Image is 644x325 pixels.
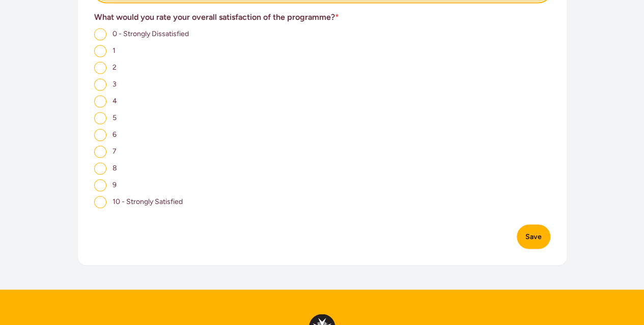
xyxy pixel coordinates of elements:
span: 9 [113,181,117,189]
input: 10 - Strongly Satisfied [94,196,106,208]
h3: What would you rate your overall satisfaction of the programme? [94,11,550,23]
span: 1 [113,46,116,55]
span: 2 [113,63,117,72]
button: Save [517,224,550,249]
input: 0 - Strongly Dissatisfied [94,28,106,40]
input: 8 [94,162,106,174]
span: 6 [113,130,117,139]
span: 7 [113,147,117,156]
input: 5 [94,112,106,124]
span: 0 - Strongly Dissatisfied [113,29,189,38]
input: 1 [94,45,106,57]
span: 8 [113,164,117,172]
input: 2 [94,62,106,74]
input: 4 [94,95,106,107]
span: 4 [113,97,117,105]
span: 10 - Strongly Satisfied [113,197,183,206]
span: 3 [113,80,117,88]
input: 6 [94,129,106,141]
input: 7 [94,145,106,158]
span: 5 [113,113,117,122]
input: 3 [94,78,106,91]
input: 9 [94,179,106,191]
